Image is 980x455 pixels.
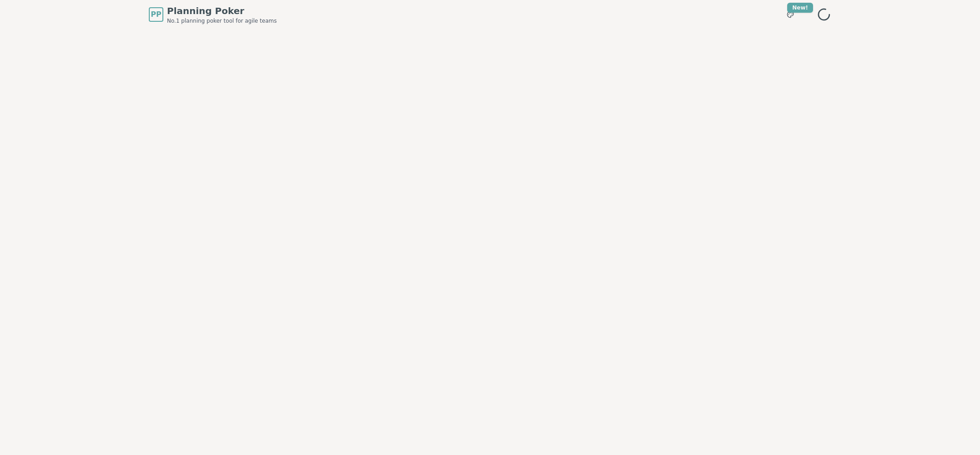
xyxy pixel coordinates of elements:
a: PPPlanning PokerNo.1 planning poker tool for agile teams [149,5,277,24]
button: New! [782,6,799,23]
span: No.1 planning poker tool for agile teams [167,17,277,24]
span: Planning Poker [167,5,277,17]
div: New! [787,3,813,13]
span: PP [151,9,161,20]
